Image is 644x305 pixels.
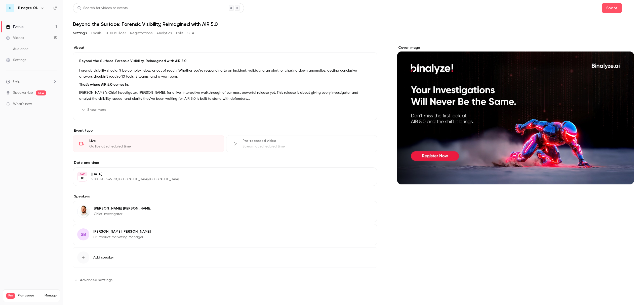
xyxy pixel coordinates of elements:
[94,212,151,217] p: Chief Investigator
[6,35,24,40] div: Videos
[6,79,57,84] li: help-dropdown-opener
[73,224,377,245] div: SB[PERSON_NAME] [PERSON_NAME]Sr Product Marketing Manager
[73,45,377,50] label: About
[226,135,377,152] div: Pre-recorded videoStream at scheduled time
[79,59,371,64] p: Beyond the Surface: Forensic Visibility, Reimagined with AIR 5.0
[243,144,371,149] div: Stream at scheduled time
[77,206,90,218] img: Lee Sult
[73,276,115,284] button: Advanced settings
[93,229,151,234] p: [PERSON_NAME] [PERSON_NAME]
[156,29,172,37] button: Analytics
[130,29,152,37] button: Registrations
[73,247,377,268] button: Add speaker
[13,90,33,95] a: SpeakerHub
[36,90,46,95] span: new
[89,144,218,149] div: Go live at scheduled time
[91,177,350,181] p: 5:00 PM - 5:45 PM, [GEOGRAPHIC_DATA]/[GEOGRAPHIC_DATA]
[13,79,20,84] span: Help
[18,294,42,298] span: Plan usage
[77,6,128,11] div: Search for videos or events
[73,135,224,152] div: LiveGo live at scheduled time
[91,172,350,177] p: [DATE]
[93,255,114,260] span: Add speaker
[81,231,86,238] span: SB
[89,138,218,143] div: Live
[243,138,371,143] div: Pre-recorded video
[73,160,377,165] label: Date and time
[13,101,32,107] span: What's new
[6,293,15,299] span: Pro
[93,235,151,240] p: Sr Product Marketing Manager
[73,276,377,284] section: Advanced settings
[78,172,87,176] div: SEP
[6,58,26,63] div: Settings
[73,29,87,37] button: Settings
[73,128,377,133] p: Event type
[79,68,371,80] p: Forensic visibility shouldn't be complex, slow, or out of reach. Whether you're responding to an ...
[80,277,112,283] span: Advanced settings
[187,29,194,37] button: CTA
[18,6,38,11] h6: Binalyze OU
[6,46,28,52] div: Audience
[176,29,183,37] button: Polls
[80,176,84,181] p: 10
[79,83,129,86] strong: That’s where AIR 5.0 comes in.
[79,106,109,114] button: Show more
[45,294,57,298] a: Manage
[106,29,126,37] button: UTM builder
[94,206,151,211] p: [PERSON_NAME] [PERSON_NAME]
[73,194,377,199] label: Speakers
[602,3,622,13] button: Share
[73,201,377,222] div: Lee Sult[PERSON_NAME] [PERSON_NAME]Chief Investigator
[397,45,634,184] section: Cover image
[9,6,11,11] span: B
[73,21,634,27] h1: Beyond the Surface: Forensic Visibility, Reimagined with AIR 5.0
[397,45,634,50] label: Cover image
[79,90,371,102] p: [PERSON_NAME]’s Chief Investigator, [PERSON_NAME], for a live, interactive walkthrough of our mos...
[91,29,101,37] button: Emails
[6,24,23,29] div: Events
